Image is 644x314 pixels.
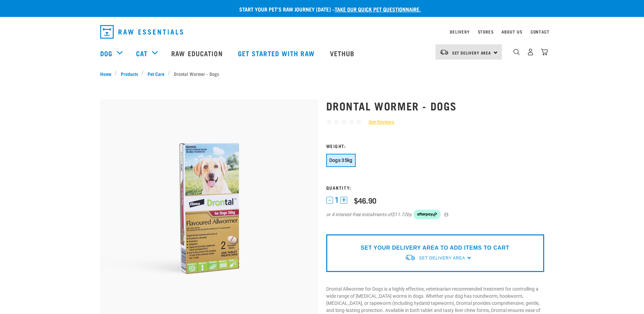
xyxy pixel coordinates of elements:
a: Home [100,70,115,77]
a: Dog [100,48,112,58]
span: ☆ [341,118,347,126]
img: home-icon@2x.png [541,48,548,56]
img: user.png [527,48,534,56]
span: Set Delivery Area [419,256,465,260]
span: Dogs 35kg [329,158,353,163]
h3: Weight: [326,143,544,148]
a: See Reviews [362,119,394,126]
img: Raw Essentials Logo [100,25,183,39]
span: $11.72 [392,211,407,218]
span: ☆ [334,118,339,126]
a: Delivery [450,30,469,33]
p: SET YOUR DELIVERY AREA TO ADD ITEMS TO CART [361,244,509,252]
span: ☆ [326,118,332,126]
span: 1 [335,196,339,204]
span: ☆ [356,118,362,126]
span: ☆ [349,118,354,126]
a: Contact [531,30,550,33]
img: van-moving.png [405,254,416,261]
a: Raw Education [164,40,231,67]
span: Set Delivery Area [452,51,491,54]
a: About Us [502,30,522,33]
h3: Quantity: [326,185,544,190]
a: Get started with Raw [231,40,323,67]
a: Products [117,70,141,77]
nav: breadcrumbs [100,70,544,77]
a: Vethub [323,40,363,67]
a: Pet Care [144,70,168,77]
img: van-moving.png [440,49,449,55]
div: $46.90 [354,196,376,205]
a: take our quick pet questionnaire. [335,7,421,11]
button: - [326,197,333,204]
div: or 4 interest-free instalments of by [326,210,544,219]
a: Stores [478,30,494,33]
nav: dropdown navigation [95,22,550,41]
h1: Drontal Wormer - Dogs [326,100,544,112]
a: Cat [136,48,148,58]
button: Dogs 35kg [326,154,356,167]
img: home-icon-1@2x.png [513,49,520,55]
img: Afterpay [414,210,441,219]
button: + [340,197,347,204]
